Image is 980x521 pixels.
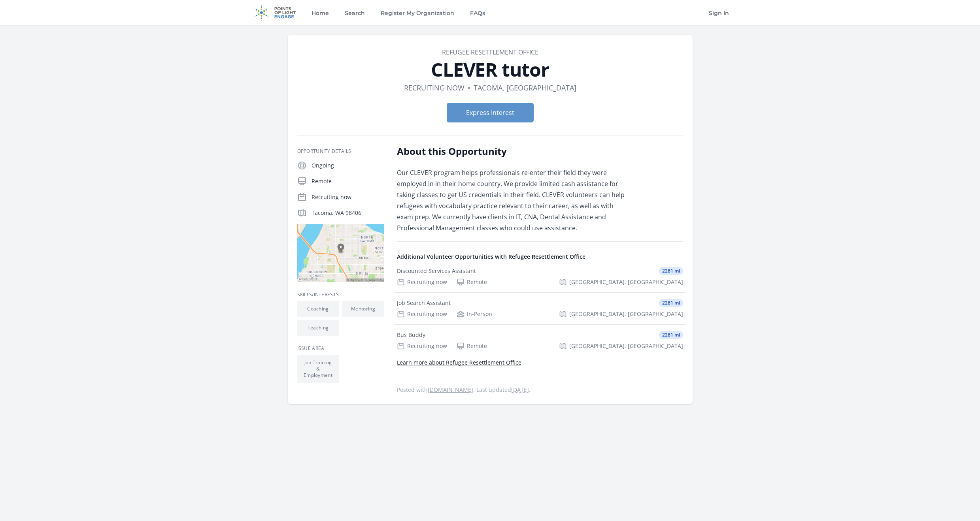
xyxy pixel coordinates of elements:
[397,267,476,275] div: Discounted Services Assistant
[397,331,425,339] div: Bus Buddy
[659,331,683,339] span: 2281 mi
[397,167,628,233] p: Our CLEVER program helps professionals re-enter their field they were employed in in their home c...
[397,299,451,307] div: Job Search Assistant
[457,310,492,318] div: In-Person
[659,299,683,307] span: 2281 mi
[569,278,683,286] span: [GEOGRAPHIC_DATA], [GEOGRAPHIC_DATA]
[297,345,384,352] h3: Issue area
[312,177,384,185] p: Remote
[397,310,447,318] div: Recruiting now
[394,261,686,292] a: Discounted Services Assistant 2281 mi Recruiting now Remote [GEOGRAPHIC_DATA], [GEOGRAPHIC_DATA]
[457,342,487,350] div: Remote
[297,292,384,298] h3: Skills/Interests
[312,162,384,169] p: Ongoing
[569,342,683,350] span: [GEOGRAPHIC_DATA], [GEOGRAPHIC_DATA]
[442,48,538,56] a: Refugee Resettlement Office
[312,193,384,201] p: Recruiting now
[394,325,686,356] a: Bus Buddy 2281 mi Recruiting now Remote [GEOGRAPHIC_DATA], [GEOGRAPHIC_DATA]
[297,301,339,317] li: Coaching
[468,82,470,93] div: •
[428,386,473,393] a: [DOMAIN_NAME]
[312,209,384,217] p: Tacoma, WA 98406
[342,301,384,317] li: Mentoring
[569,310,683,318] span: [GEOGRAPHIC_DATA], [GEOGRAPHIC_DATA]
[447,103,534,122] button: Express Interest
[397,387,683,393] p: Posted with . Last updated .
[297,355,339,383] li: Job Training & Employment
[297,148,384,154] h3: Opportunity Details
[511,386,529,393] abbr: Wed, Nov 6, 2024 2:25 AM
[394,293,686,324] a: Job Search Assistant 2281 mi Recruiting now In-Person [GEOGRAPHIC_DATA], [GEOGRAPHIC_DATA]
[474,82,576,93] dd: Tacoma, [GEOGRAPHIC_DATA]
[397,342,447,350] div: Recruiting now
[297,320,339,336] li: Teaching
[297,60,683,79] h1: CLEVER tutor
[397,253,683,261] h4: Additional Volunteer Opportunities with Refugee Resettlement Office
[297,224,384,282] img: Map
[397,278,447,286] div: Recruiting now
[397,145,628,158] h2: About this Opportunity
[397,359,521,366] a: Learn more about Refugee Resettlement Office
[457,278,487,286] div: Remote
[659,267,683,275] span: 2281 mi
[404,82,465,93] dd: Recruiting now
